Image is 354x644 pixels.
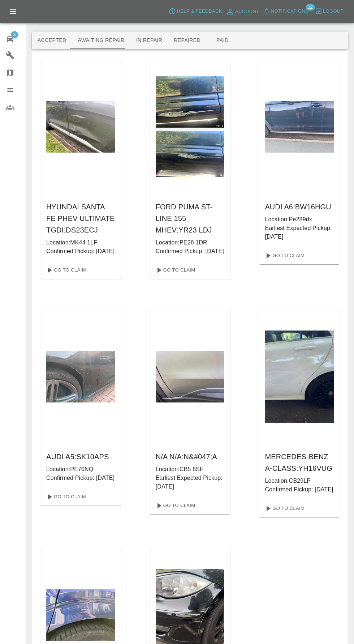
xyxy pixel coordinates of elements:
h6: N/A N/A : N&#047;A [156,451,225,462]
p: Confirmed Pickup: [DATE] [46,474,115,482]
button: Notifications [261,6,310,17]
button: Paid [206,32,239,49]
p: Location: PE70NQ [46,465,115,474]
a: Go To Claim [262,503,306,514]
a: Go To Claim [153,500,197,511]
p: Location: Pe289dx [265,215,334,224]
p: Location: MK44 1LF [46,238,115,247]
p: Location: PE26 1DR [156,238,225,247]
span: Logout [323,7,344,16]
button: Accepted [32,32,72,49]
p: Confirmed Pickup: [DATE] [265,485,334,494]
button: Repaired [168,32,206,49]
span: Notifications [271,7,308,16]
p: Location: CB29LP [265,477,334,485]
a: Go To Claim [43,491,88,503]
h6: FORD PUMA ST-LINE 155 MHEV : YR23 LDJ [156,201,225,236]
p: Confirmed Pickup: [DATE] [46,247,115,256]
button: Awaiting Repair [72,32,130,49]
span: Help & Feedback [177,7,222,16]
a: Go To Claim [262,250,306,261]
button: Open drawer [4,3,22,20]
p: Confirmed Pickup: [DATE] [156,247,225,256]
p: Earliest Expected Pickup: [DATE] [156,474,225,491]
button: Help & Feedback [167,6,224,17]
a: Go To Claim [153,264,197,276]
h6: HYUNDAI SANTA FE PHEV ULTIMATE TGDI : DS23ECJ [46,201,115,236]
p: Earliest Expected Pickup: [DATE] [265,224,334,241]
span: Account [235,8,259,16]
button: Logout [313,6,345,17]
span: 8 [11,31,18,38]
h6: AUDI A5 : SK10APS [46,451,115,462]
a: Go To Claim [43,264,88,276]
h6: AUDI A6 : BW16HGU [265,201,334,213]
button: In Repair [130,32,168,49]
p: Location: CB5 8SF [156,465,225,474]
h6: MERCEDES-BENZ A-CLASS : YH16VUG [265,451,334,474]
a: Account [224,6,261,17]
span: 12 [306,4,315,11]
